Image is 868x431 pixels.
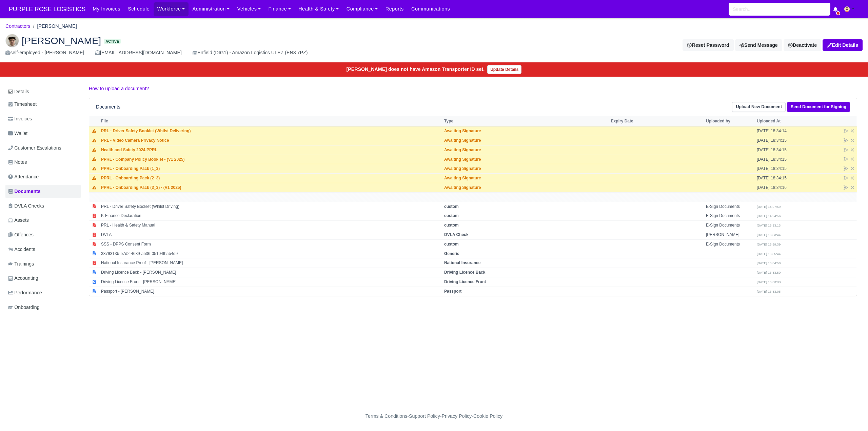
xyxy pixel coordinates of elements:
[8,303,40,311] span: Onboarding
[704,116,755,126] th: Uploaded by
[5,228,81,241] a: Offences
[442,413,472,419] a: Privacy Policy
[444,260,480,265] strong: National Insurance
[442,145,609,155] td: Awaiting Signature
[343,2,382,16] a: Compliance
[96,104,120,110] h6: Documents
[755,155,806,164] td: [DATE] 18:34:15
[5,98,81,111] a: Timesheet
[732,102,786,112] a: Upload New Document
[5,85,81,98] a: Details
[95,49,182,57] div: [EMAIL_ADDRESS][DOMAIN_NAME]
[8,144,61,152] span: Customer Escalations
[241,412,627,420] div: - - -
[8,260,34,268] span: Trainings
[442,155,609,164] td: Awaiting Signature
[757,271,781,274] small: [DATE] 13:33:50
[5,199,81,213] a: DVLA Checks
[5,286,81,299] a: Performance
[99,230,442,239] td: DVLA
[99,268,442,277] td: Driving Licence Back - [PERSON_NAME]
[99,174,442,183] td: PPRL - Onboarding Pack (2_3)
[5,156,81,169] a: Notes
[442,126,609,136] td: Awaiting Signature
[5,112,81,125] a: Invoices
[154,2,189,16] a: Workforce
[99,155,442,164] td: PPRL - Company Policy Booklet - (V1 2025)
[5,49,84,57] div: self-employed - [PERSON_NAME]
[5,2,89,16] span: PURPLE ROSE LOGISTICS
[8,246,35,253] span: Accidents
[8,173,39,181] span: Attendance
[757,233,781,237] small: [DATE] 18:33:44
[704,211,755,221] td: E-Sign Documents
[609,116,704,126] th: Expiry Date
[757,214,781,218] small: [DATE] 14:24:56
[193,49,308,57] div: Enfield (DIG1) - Amazon Logistics ULEZ (EN3 7PZ)
[444,232,469,237] strong: DVLA Check
[784,39,821,51] a: Deactivate
[444,289,461,294] strong: Passport
[755,174,806,183] td: [DATE] 18:34:15
[823,39,863,51] a: Edit Details
[757,205,781,209] small: [DATE] 14:27:59
[5,272,81,285] a: Accounting
[5,257,81,271] a: Trainings
[99,258,442,268] td: National Insurance Proof - [PERSON_NAME]
[5,170,81,183] a: Attendance
[99,183,442,192] td: PPRL - Onboarding Pack (3_3) - (V1 2025)
[5,185,81,198] a: Documents
[704,221,755,230] td: E-Sign Documents
[8,231,34,239] span: Offences
[755,183,806,192] td: [DATE] 18:34:16
[473,413,502,419] a: Cookie Policy
[124,2,153,16] a: Schedule
[755,164,806,174] td: [DATE] 18:34:15
[382,2,408,16] a: Reports
[99,277,442,287] td: Driving Licence Front - [PERSON_NAME]
[442,116,609,126] th: Type
[757,290,781,293] small: [DATE] 13:33:05
[442,164,609,174] td: Awaiting Signature
[99,211,442,221] td: K-Finance Declaration
[8,100,37,108] span: Timesheet
[8,274,38,282] span: Accounting
[99,249,442,258] td: 3379313b-e7d2-4689-a536-05104fbab4d9
[442,183,609,192] td: Awaiting Signature
[757,242,781,246] small: [DATE] 13:59:39
[755,145,806,155] td: [DATE] 18:34:15
[99,287,442,296] td: Passport - [PERSON_NAME]
[99,145,442,155] td: Health and Safety 2024 PPRL
[366,413,407,419] a: Terms & Conditions
[442,174,609,183] td: Awaiting Signature
[444,279,486,284] strong: Driving Licence Front
[487,65,521,74] a: Update Details
[757,252,781,256] small: [DATE] 13:35:44
[99,126,442,136] td: PRL - Driver Safety Booklet (Whilst Delivering)
[735,39,782,51] a: Send Message
[444,204,459,209] strong: custom
[442,136,609,145] td: Awaiting Signature
[5,3,89,16] a: PURPLE ROSE LOGISTICS
[104,39,121,44] span: Active
[5,243,81,256] a: Accidents
[89,86,149,91] a: How to upload a document?
[683,39,733,51] button: Reset Password
[704,230,755,239] td: [PERSON_NAME]
[5,301,81,314] a: Onboarding
[8,158,27,166] span: Notes
[408,2,454,16] a: Communications
[444,270,485,275] strong: Driving Licence Back
[234,2,265,16] a: Vehicles
[704,239,755,249] td: E-Sign Documents
[8,130,27,137] span: Wallet
[22,36,101,45] span: [PERSON_NAME]
[0,28,868,62] div: Deniz Ozmen
[8,289,42,297] span: Performance
[264,2,295,16] a: Finance
[99,239,442,249] td: SSS - DPPS Consent Form
[444,213,459,218] strong: custom
[5,127,81,140] a: Wallet
[8,216,29,224] span: Assets
[755,136,806,145] td: [DATE] 18:34:15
